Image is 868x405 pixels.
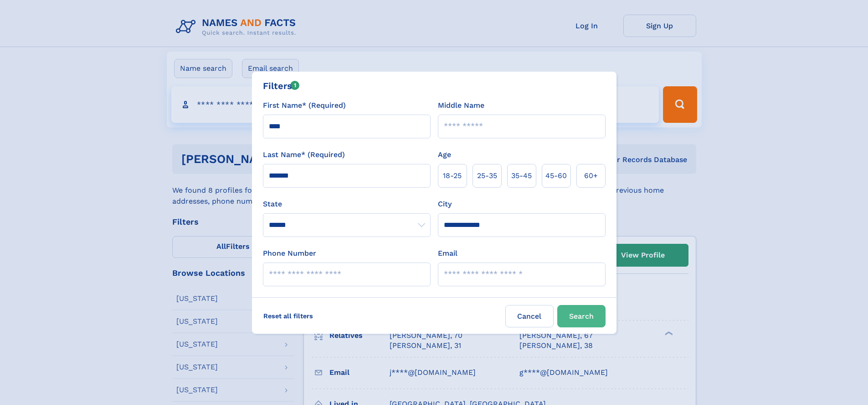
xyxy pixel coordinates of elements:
span: 60+ [584,170,598,181]
span: 18‑25 [443,170,462,181]
label: Phone Number [263,248,316,259]
label: First Name* (Required) [263,100,346,111]
label: Age [438,149,451,160]
button: Search [557,305,606,327]
label: Email [438,248,457,259]
label: City [438,199,452,210]
label: Last Name* (Required) [263,149,345,160]
span: 35‑45 [511,170,532,181]
label: Cancel [505,305,554,327]
span: 25‑35 [477,170,497,181]
div: Filters [263,79,300,93]
label: Reset all filters [257,305,319,327]
label: State [263,199,431,210]
span: 45‑60 [545,170,567,181]
label: Middle Name [438,100,484,111]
